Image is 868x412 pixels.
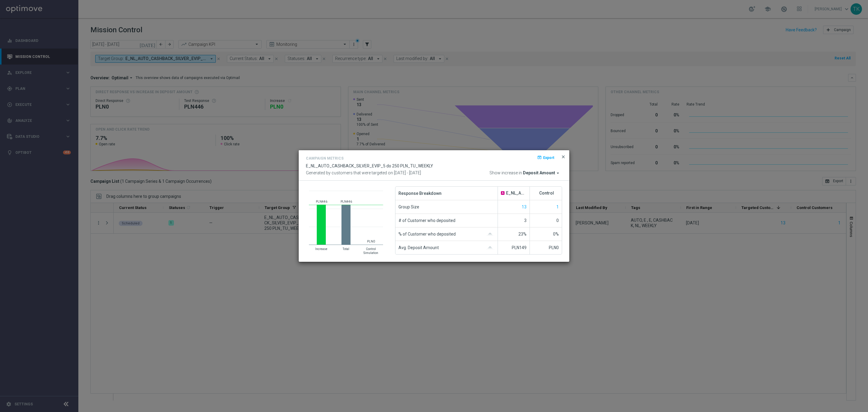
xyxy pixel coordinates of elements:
span: close [561,154,566,159]
span: 0 [556,218,559,223]
span: E_NL_AUTO_CASHBACK_SILVER_EVIP_5 do 250 PLN_TU_WEEKLY [306,163,433,168]
span: PLN149 [512,245,527,250]
h4: Campaign Metrics [306,156,344,160]
span: Response Breakdown [398,187,442,200]
span: Avg. Deposit Amount [398,241,439,254]
span: [DATE] - [DATE] [394,170,421,175]
img: gaussianGrey.svg [486,233,495,236]
text: Total [342,247,349,251]
button: open_in_browser Export [536,154,555,161]
text: Increase [315,247,327,251]
span: Control [539,191,554,196]
span: # of Customer who deposited [398,214,455,227]
i: arrow_drop_down [555,170,561,176]
span: E_NL_AUTO_CASHBACK_SILVER_EVIP_5 do 250 PLN_TU_WEEKLY [506,191,527,196]
span: 0% [553,232,559,236]
span: Show increase in [489,170,522,176]
text: PLN446 [316,200,327,203]
button: Deposit Amount arrow_drop_down [523,170,562,176]
i: open_in_browser [537,155,542,160]
text: PLN446 [341,200,352,203]
text: Control Simulation [363,247,378,255]
span: Show unique customers [556,204,559,209]
span: % of Customer who deposited [398,227,456,241]
span: A [501,191,505,195]
img: gaussianGrey.svg [486,246,495,249]
span: 3 [524,218,527,223]
span: 23% [518,232,527,236]
span: Export [543,155,554,160]
span: PLN0 [549,245,559,250]
span: Group Size [398,200,419,214]
span: Deposit Amount [523,170,555,176]
span: Generated by customers that were targeted on [306,170,393,175]
text: PLN0 [367,240,375,243]
span: Show unique customers [522,204,527,209]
